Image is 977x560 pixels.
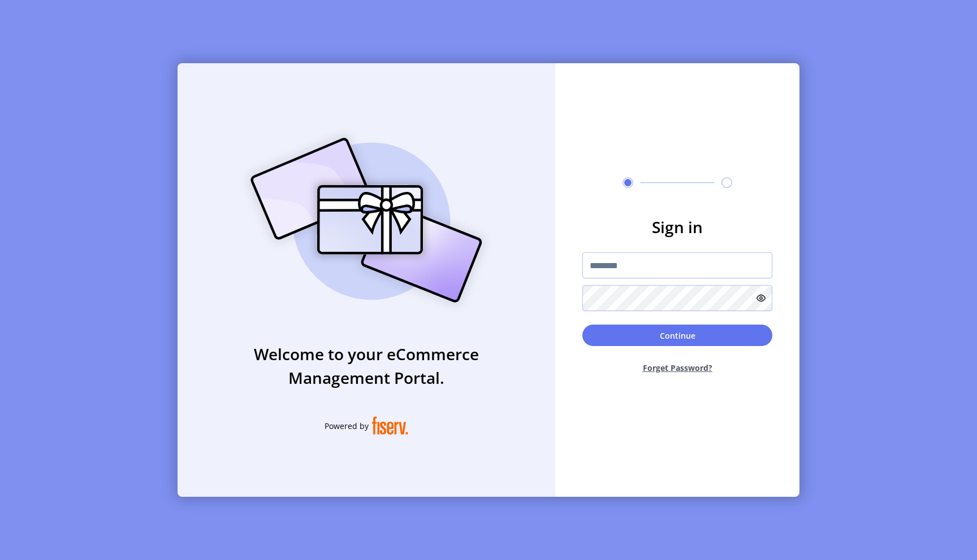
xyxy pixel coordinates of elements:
button: Continue [582,325,772,346]
span: Powered by [325,420,369,432]
img: card_Illustration.svg [234,125,499,315]
h3: Sign in [582,215,772,239]
button: Forget Password? [582,353,772,383]
h3: Welcome to your eCommerce Management Portal. [178,342,555,390]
